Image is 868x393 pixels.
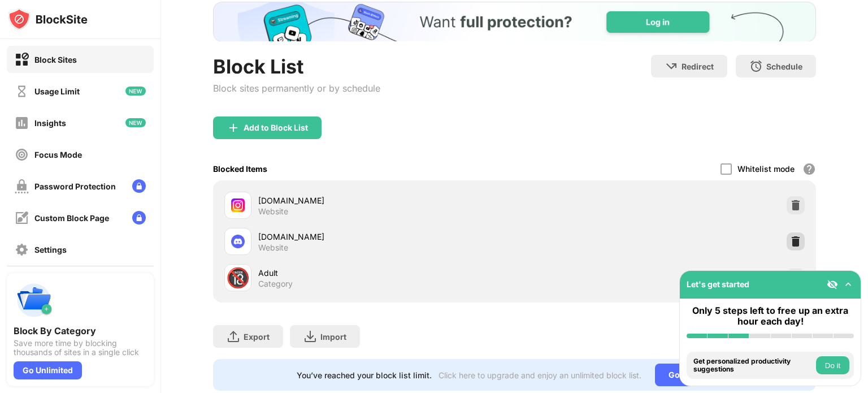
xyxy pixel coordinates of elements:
div: Category [258,279,293,289]
div: Password Protection [34,182,116,191]
div: [DOMAIN_NAME] [258,231,514,243]
div: Adult [258,267,514,279]
iframe: Banner [213,2,816,41]
img: block-on.svg [15,53,29,67]
img: password-protection-off.svg [15,179,29,193]
div: Schedule [766,62,802,71]
img: time-usage-off.svg [15,84,29,98]
div: Focus Mode [34,150,82,159]
img: insights-off.svg [15,116,29,130]
div: Usage Limit [34,87,80,96]
div: Block By Category [14,325,147,336]
img: omni-setup-toggle.svg [843,279,854,290]
button: Do it [816,356,849,374]
div: [DOMAIN_NAME] [258,195,514,206]
img: customize-block-page-off.svg [15,211,29,225]
img: new-icon.svg [125,118,146,127]
img: logo-blocksite.svg [8,8,88,31]
img: lock-menu.svg [132,179,146,193]
img: favicons [231,198,245,212]
div: Click here to upgrade and enjoy an unlimited block list. [439,370,641,380]
img: lock-menu.svg [132,211,146,224]
div: Get personalized productivity suggestions [693,357,813,374]
div: Block List [213,55,380,78]
div: Export [244,332,270,342]
div: Go Unlimited [14,361,82,379]
div: Block sites permanently or by schedule [213,83,380,94]
div: Import [320,332,346,342]
div: Go Unlimited [655,364,732,386]
img: push-categories.svg [14,280,54,321]
div: Only 5 steps left to free up an extra hour each day! [687,305,854,327]
div: Insights [34,118,66,128]
div: Block Sites [34,55,77,64]
div: Redirect [682,62,714,71]
div: 🔞 [226,266,250,290]
div: Settings [34,245,67,254]
div: You’ve reached your block list limit. [297,370,432,380]
img: settings-off.svg [15,243,29,257]
div: Website [258,243,288,253]
div: Save more time by blocking thousands of sites in a single click [14,339,147,357]
div: Let's get started [687,279,749,289]
div: Add to Block List [244,123,308,132]
div: Custom Block Page [34,213,109,223]
div: Website [258,206,288,217]
img: eye-not-visible.svg [827,279,838,290]
div: Whitelist mode [737,164,795,174]
img: favicons [231,235,245,248]
div: Blocked Items [213,164,267,174]
img: new-icon.svg [125,87,146,96]
img: focus-off.svg [15,148,29,162]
